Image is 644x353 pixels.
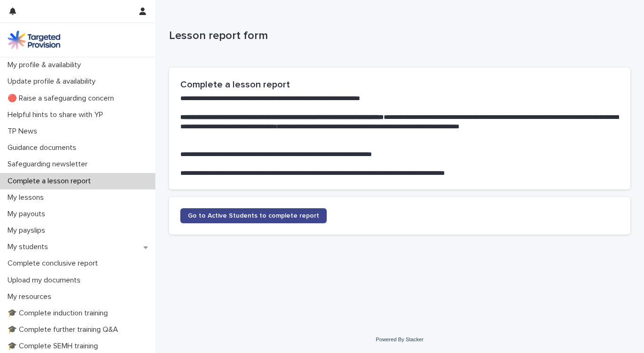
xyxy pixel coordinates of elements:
[4,193,51,202] p: My lessons
[169,29,627,43] p: Lesson report form
[4,177,98,186] p: Complete a lesson report
[4,309,115,318] p: 🎓 Complete induction training
[4,342,105,351] p: 🎓 Complete SEMH training
[4,143,84,152] p: Guidance documents
[4,226,53,235] p: My payslips
[4,259,105,268] p: Complete conclusive report
[188,212,319,219] span: Go to Active Students to complete report
[376,337,423,342] a: Powered By Stacker
[4,94,121,103] p: 🔴 Raise a safeguarding concern
[4,160,95,169] p: Safeguarding newsletter
[4,127,45,136] p: TP News
[4,243,56,251] p: My students
[180,79,619,90] h2: Complete a lesson report
[180,208,327,223] a: Go to Active Students to complete report
[4,77,103,86] p: Update profile & availability
[4,210,53,219] p: My payouts
[4,110,111,119] p: Helpful hints to share with YP
[8,31,60,49] img: M5nRWzHhSzIhMunXDL62
[4,325,126,334] p: 🎓 Complete further training Q&A
[4,61,89,70] p: My profile & availability
[4,292,59,301] p: My resources
[4,276,88,285] p: Upload my documents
